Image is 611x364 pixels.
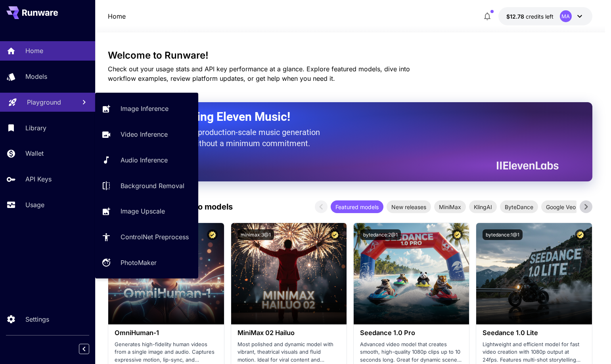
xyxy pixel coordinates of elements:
[238,341,340,364] p: Most polished and dynamic model with vibrant, theatrical visuals and fluid motion. Ideal for vira...
[95,125,198,144] a: Video Inference
[25,314,49,324] p: Settings
[560,10,572,22] div: MA
[128,127,326,149] p: The only way to get production-scale music generation from Eleven Labs without a minimum commitment.
[25,200,44,210] p: Usage
[25,149,44,158] p: Wallet
[506,12,554,21] div: $12.78144
[25,123,46,133] p: Library
[128,109,553,124] h2: Now Supporting Eleven Music!
[121,130,168,139] p: Video Inference
[108,50,592,61] h3: Welcome to Runware!
[506,13,526,20] span: $12.78
[483,329,585,337] h3: Seedance 1.0 Lite
[115,329,217,337] h3: OmniHuman‑1
[360,229,401,240] button: bytedance:2@1
[25,46,43,55] p: Home
[121,181,184,191] p: Background Removal
[387,203,431,211] span: New releases
[108,65,410,82] span: Check out your usage stats and API key performance at a glance. Explore featured models, dive int...
[121,232,189,242] p: ControlNet Preprocess
[95,99,198,118] a: Image Inference
[25,174,52,184] p: API Keys
[238,329,340,337] h3: MiniMax 02 Hailuo
[207,229,218,240] button: Certified Model – Vetted for best performance and includes a commercial license.
[541,203,580,211] span: Google Veo
[231,223,347,324] img: alt
[360,329,463,337] h3: Seedance 1.0 Pro
[329,229,340,240] button: Certified Model – Vetted for best performance and includes a commercial license.
[331,203,383,211] span: Featured models
[95,176,198,195] a: Background Removal
[95,151,198,170] a: Audio Inference
[95,202,198,221] a: Image Upscale
[121,258,157,267] p: PhotoMaker
[108,11,126,21] p: Home
[434,203,466,211] span: MiniMax
[121,155,168,165] p: Audio Inference
[500,203,538,211] span: ByteDance
[526,13,554,20] span: credits left
[121,206,165,216] p: Image Upscale
[483,341,585,364] p: Lightweight and efficient model for fast video creation with 1080p output at 24fps. Features mult...
[95,227,198,247] a: ControlNet Preprocess
[115,341,217,364] p: Generates high-fidelity human videos from a single image and audio. Captures expressive motion, l...
[452,229,463,240] button: Certified Model – Vetted for best performance and includes a commercial license.
[121,104,169,113] p: Image Inference
[85,342,95,356] div: Collapse sidebar
[476,223,592,324] img: alt
[79,344,89,354] button: Collapse sidebar
[25,72,47,81] p: Models
[95,253,198,273] a: PhotoMaker
[360,341,463,364] p: Advanced video model that creates smooth, high-quality 1080p clips up to 10 seconds long. Great f...
[27,97,61,107] p: Playground
[483,229,523,240] button: bytedance:1@1
[469,203,497,211] span: KlingAI
[498,7,592,25] button: $12.78144
[575,229,586,240] button: Certified Model – Vetted for best performance and includes a commercial license.
[108,11,126,21] nav: breadcrumb
[354,223,469,324] img: alt
[238,229,274,240] button: minimax:3@1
